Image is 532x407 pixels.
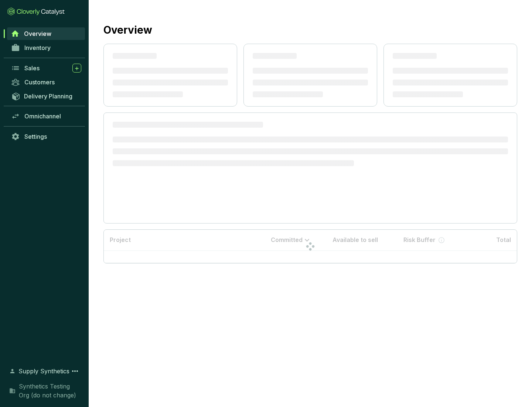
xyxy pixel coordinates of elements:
span: Synthetics Testing Org (do not change) [19,382,81,400]
span: Settings [24,133,47,140]
a: Customers [7,76,85,88]
span: Supply Synthetics [18,367,69,376]
span: Inventory [24,44,51,51]
a: Overview [7,27,85,40]
span: Sales [24,64,40,72]
a: Inventory [7,41,85,54]
span: Omnichannel [24,112,61,120]
span: Overview [24,30,51,37]
span: Customers [24,78,55,86]
a: Delivery Planning [7,90,85,102]
a: Settings [7,130,85,143]
span: Delivery Planning [24,92,72,100]
a: Sales [7,62,85,74]
h2: Overview [103,22,152,38]
a: Omnichannel [7,110,85,122]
